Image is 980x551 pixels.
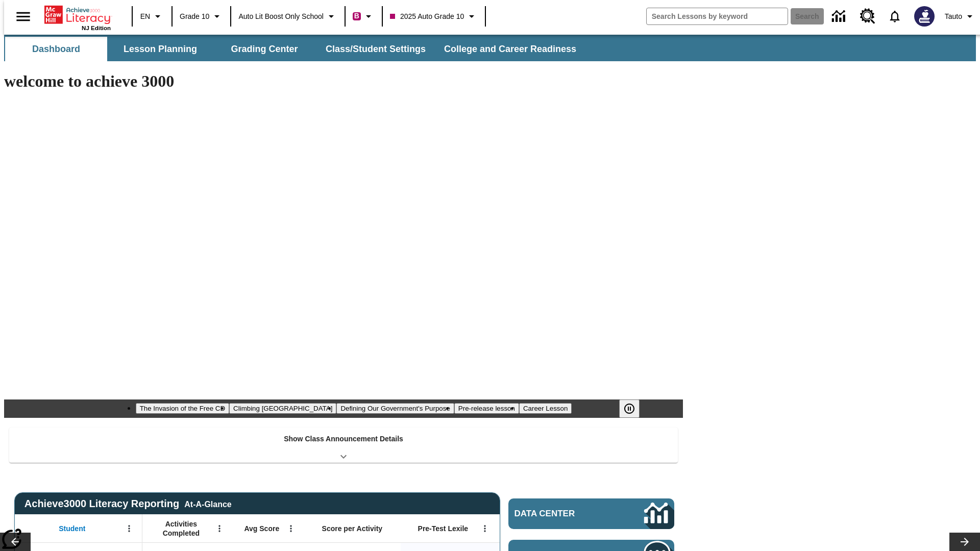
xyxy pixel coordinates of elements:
[390,11,464,22] span: 2025 Auto Grade 10
[136,7,168,26] button: Language: EN, Select a language
[322,524,383,533] span: Score per Activity
[5,37,107,61] button: Dashboard
[121,521,137,536] button: Open Menu
[945,11,962,22] span: Tauto
[418,524,469,533] span: Pre-Test Lexile
[949,533,980,551] button: Lesson carousel, Next
[386,7,482,26] button: Class: 2025 Auto Grade 10, Select your class
[436,37,584,61] button: College and Career Readiness
[619,399,640,418] button: Pause
[317,37,434,61] button: Class/Student Settings
[508,498,674,529] a: Data Center
[647,8,788,24] input: search field
[4,72,683,91] h1: welcome to achieve 3000
[44,4,111,31] div: Home
[514,509,610,519] span: Data Center
[238,11,324,22] span: Auto Lit Boost only School
[4,37,585,61] div: SubNavbar
[881,3,908,30] a: Notifications
[8,2,38,32] button: Open side menu
[354,10,359,22] span: B
[213,37,315,61] button: Grading Center
[24,498,232,510] span: Achieve3000 Literacy Reporting
[140,11,150,22] span: EN
[284,434,403,444] p: Show Class Announcement Details
[9,428,678,463] div: Show Class Announcement Details
[148,519,215,538] span: Activities Completed
[826,3,854,31] a: Data Center
[82,25,111,31] span: NJ Edition
[136,403,229,414] button: Slide 1 The Invasion of the Free CD
[180,11,209,22] span: Grade 10
[176,7,227,26] button: Grade: Grade 10, Select a grade
[234,7,341,26] button: School: Auto Lit Boost only School, Select your school
[244,524,279,533] span: Avg Score
[914,6,935,27] img: Avatar
[184,498,231,509] div: At-A-Glance
[854,3,881,30] a: Resource Center, Will open in new tab
[109,37,211,61] button: Lesson Planning
[941,7,980,26] button: Profile/Settings
[519,403,572,414] button: Slide 5 Career Lesson
[4,35,976,61] div: SubNavbar
[283,521,299,536] button: Open Menu
[59,524,85,533] span: Student
[477,521,493,536] button: Open Menu
[908,3,941,30] button: Select a new avatar
[336,403,454,414] button: Slide 3 Defining Our Government's Purpose
[44,5,111,25] a: Home
[619,399,650,418] div: Pause
[229,403,336,414] button: Slide 2 Climbing Mount Tai
[454,403,519,414] button: Slide 4 Pre-release lesson
[212,521,227,536] button: Open Menu
[349,7,379,26] button: Boost Class color is violet red. Change class color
